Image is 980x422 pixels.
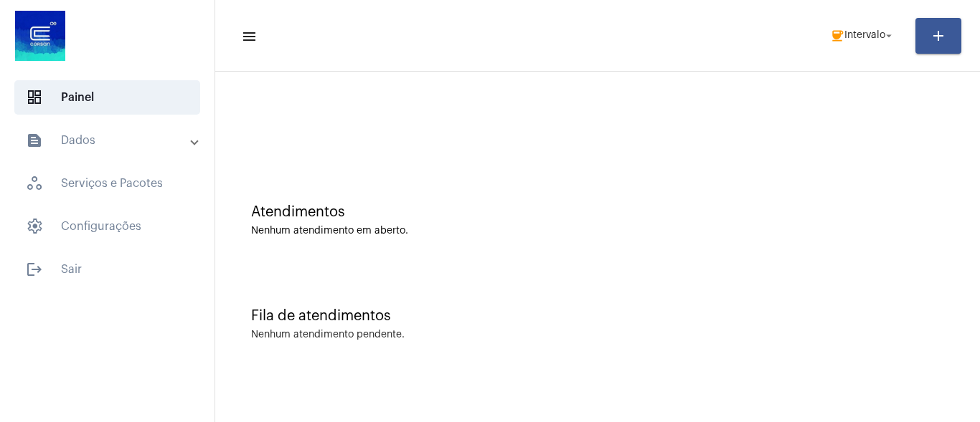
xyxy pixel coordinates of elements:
div: Atendimentos [251,204,944,220]
span: Painel [14,80,200,115]
mat-icon: add [930,27,947,44]
span: sidenav icon [26,175,43,192]
span: sidenav icon [26,218,43,235]
mat-icon: sidenav icon [26,132,43,149]
div: Nenhum atendimento pendente. [251,330,405,340]
img: d4669ae0-8c07-2337-4f67-34b0df7f5ae4.jpeg [11,7,69,64]
span: sidenav icon [26,89,43,106]
mat-icon: arrow_drop_down [882,29,895,42]
mat-icon: coffee [830,29,844,43]
div: Fila de atendimentos [251,308,944,324]
span: Serviços e Pacotes [14,166,200,201]
mat-panel-title: Dados [26,132,192,149]
button: Intervalo [821,21,904,50]
span: Intervalo [844,31,885,41]
mat-icon: sidenav icon [26,261,43,278]
mat-icon: sidenav icon [241,28,255,45]
div: Nenhum atendimento em aberto. [251,226,944,236]
span: Configurações [14,209,200,244]
span: Sair [14,252,200,287]
mat-expansion-panel-header: sidenav iconDados [9,123,215,158]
